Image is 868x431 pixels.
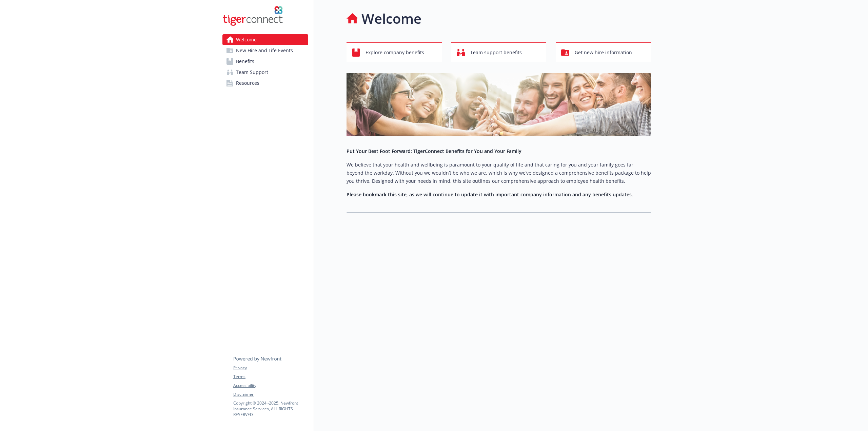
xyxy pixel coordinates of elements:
[347,161,651,185] p: We believe that your health and wellbeing is paramount to your quality of life and that caring fo...
[222,78,308,89] a: Resources
[236,56,254,67] span: Benefits
[347,148,521,154] strong: Put Your Best Foot Forward: TigerConnect Benefits for You and Your Family
[233,391,308,397] a: Disclaimer
[233,365,308,371] a: Privacy
[575,46,632,59] span: Get new hire information
[556,42,651,62] button: Get new hire information
[347,191,633,198] strong: Please bookmark this site, as we will continue to update it with important company information an...
[236,34,257,45] span: Welcome
[222,56,308,67] a: Benefits
[222,67,308,78] a: Team Support
[233,383,308,389] a: Accessibility
[366,46,424,59] span: Explore company benefits
[236,67,268,78] span: Team Support
[470,46,522,59] span: Team support benefits
[233,400,308,417] p: Copyright © 2024 - 2025 , Newfront Insurance Services, ALL RIGHTS RESERVED
[451,42,547,62] button: Team support benefits
[233,374,308,380] a: Terms
[222,34,308,45] a: Welcome
[222,45,308,56] a: New Hire and Life Events
[361,8,421,29] h1: Welcome
[347,73,651,136] img: overview page banner
[347,42,442,62] button: Explore company benefits
[236,78,259,89] span: Resources
[236,45,293,56] span: New Hire and Life Events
